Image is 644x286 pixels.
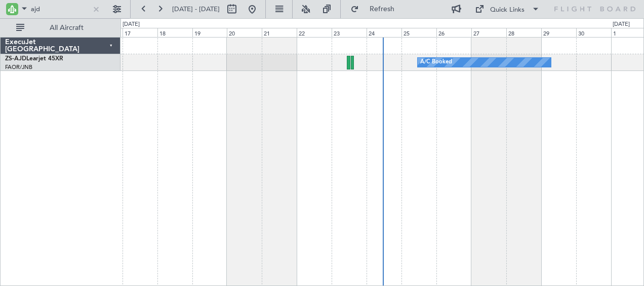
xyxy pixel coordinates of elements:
[471,28,506,37] div: 27
[541,28,576,37] div: 29
[26,24,107,31] span: All Aircraft
[5,56,26,62] span: ZS-AJD
[420,55,452,70] div: A/C Booked
[227,28,262,37] div: 20
[367,28,401,37] div: 24
[11,20,110,36] button: All Aircraft
[346,1,407,17] button: Refresh
[470,1,545,17] button: Quick Links
[123,20,140,29] div: [DATE]
[5,56,63,62] a: ZS-AJDLearjet 45XR
[297,28,332,37] div: 22
[5,63,32,71] a: FAOR/JNB
[172,5,220,14] span: [DATE] - [DATE]
[576,28,611,37] div: 30
[506,28,541,37] div: 28
[157,28,192,37] div: 18
[401,28,436,37] div: 25
[490,5,525,15] div: Quick Links
[436,28,471,37] div: 26
[31,2,89,17] input: A/C (Reg. or Type)
[332,28,367,37] div: 23
[123,28,157,37] div: 17
[613,20,630,29] div: [DATE]
[361,6,404,13] span: Refresh
[192,28,227,37] div: 19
